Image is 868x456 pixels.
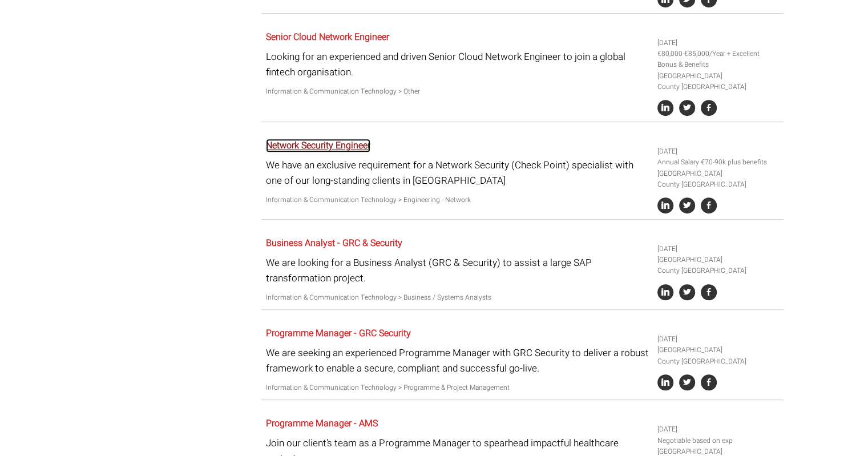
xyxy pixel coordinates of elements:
li: [DATE] [657,244,780,255]
p: We have an exclusive requirement for a Network Security (Check Point) specialist with one of our ... [266,158,649,188]
li: [DATE] [657,146,780,157]
p: Looking for an experienced and driven Senior Cloud Network Engineer to join a global fintech orga... [266,49,649,80]
li: [GEOGRAPHIC_DATA] County [GEOGRAPHIC_DATA] [657,255,780,276]
li: [DATE] [657,38,780,49]
li: Annual Salary €70-90k plus benefits [657,157,780,168]
p: Information & Communication Technology > Programme & Project Management [266,382,649,393]
p: Information & Communication Technology > Engineering - Network [266,195,649,205]
p: We are looking for a Business Analyst (GRC & Security) to assist a large SAP transformation project. [266,255,649,286]
a: Senior Cloud Network Engineer [266,30,389,44]
p: Information & Communication Technology > Business / Systems Analysts [266,292,649,303]
p: We are seeking an experienced Programme Manager with GRC Security to deliver a robust framework t... [266,345,649,376]
a: Network Security Engineer [266,139,370,152]
li: [DATE] [657,334,780,345]
li: €80,000-€85,000/Year + Excellent Bonus & Benefits [657,49,780,70]
li: [DATE] [657,424,780,435]
a: Programme Manager - AMS [266,417,378,430]
p: Information & Communication Technology > Other [266,86,649,97]
li: [GEOGRAPHIC_DATA] County [GEOGRAPHIC_DATA] [657,345,780,366]
li: [GEOGRAPHIC_DATA] County [GEOGRAPHIC_DATA] [657,168,780,190]
li: [GEOGRAPHIC_DATA] County [GEOGRAPHIC_DATA] [657,71,780,92]
a: Programme Manager - GRC Security [266,326,411,340]
a: Business Analyst - GRC & Security [266,236,402,250]
li: Negotiable based on exp [657,435,780,446]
